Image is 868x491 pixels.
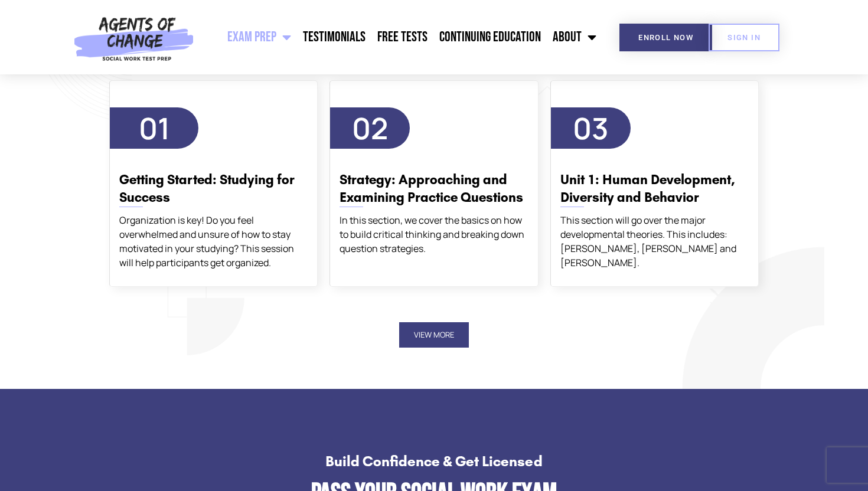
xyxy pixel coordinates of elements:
button: View More [399,322,469,348]
a: Exam Prep [221,22,297,52]
h4: Build Confidence & Get Licensed [65,454,803,469]
a: Enroll Now [619,24,712,51]
span: 03 [573,108,609,148]
span: SIGN IN [727,34,761,41]
a: About [547,22,602,52]
div: Organization is key! Do you feel overwhelmed and unsure of how to stay motivated in your studying... [119,213,308,270]
span: 02 [352,108,388,148]
div: In this section, we cover the basics on how to build critical thinking and breaking down question... [340,213,528,256]
a: Continuing Education [433,22,547,52]
div: This section will go over the major developmental theories. This includes: [PERSON_NAME], [PERSON... [560,213,749,270]
a: Testimonials [297,22,371,52]
h3: Getting Started: Studying for Success [119,171,308,207]
a: Free Tests [371,22,433,52]
h3: Unit 1: Human Development, Diversity and Behavior [560,171,749,207]
span: 01 [139,108,170,148]
span: Enroll Now [638,34,693,41]
h3: Strategy: Approaching and Examining Practice Questions [340,171,528,207]
a: SIGN IN [709,24,779,51]
nav: Menu [200,22,602,52]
